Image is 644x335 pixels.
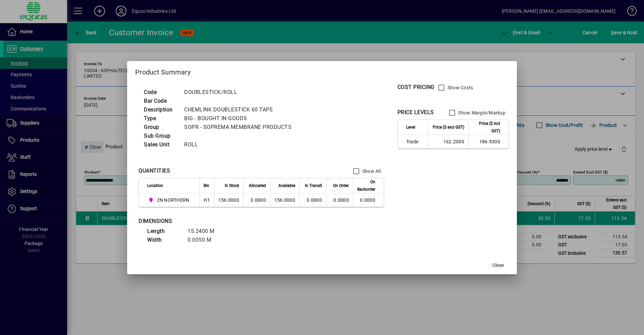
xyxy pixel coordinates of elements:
[214,193,243,207] td: 156.0000
[147,196,192,204] span: 2N NORTHERN
[184,236,224,244] td: 0.0050 M
[333,182,349,189] span: On Order
[127,61,517,81] h2: Product Summary
[181,88,300,97] td: DOUBLESTICK/ROLL
[147,182,163,189] span: Location
[406,138,424,145] span: Trade
[357,178,375,193] span: On Backorder
[397,108,434,116] div: PRICE LEVELS
[141,132,181,140] td: Sub Group
[473,120,500,135] span: Price ($ incl GST)
[249,182,266,189] span: Allocated
[397,83,435,91] div: COST PRICING
[141,140,181,149] td: Sales Unit
[141,123,181,132] td: Group
[141,88,181,97] td: Code
[333,197,349,203] span: 0.0000
[305,182,322,189] span: In Transit
[184,227,224,236] td: 15.2400 M
[487,259,509,272] button: Close
[428,135,468,148] td: 162.2000
[139,217,306,225] div: DIMENSIONS
[433,124,464,131] span: Price ($ excl GST)
[181,105,300,114] td: CHEMLINK DOUBLESTICK 60 TAPE
[139,167,170,175] div: QUANTITIES
[492,262,504,269] span: Close
[225,182,239,189] span: In Stock
[307,197,322,203] span: 0.0000
[468,135,508,148] td: 186.5300
[199,193,214,207] td: H1
[243,193,270,207] td: 0.0000
[457,109,505,116] label: Show Margin/Markup
[446,84,473,91] label: Show Costs
[406,124,415,131] span: Level
[144,236,184,244] td: Width
[141,105,181,114] td: Description
[181,123,300,132] td: SOPR - SOPREMA MEMBRANE PRODUCTS
[353,193,384,207] td: 0.0000
[181,114,300,123] td: BIG - BOUGHT IN GOODS
[144,227,184,236] td: Length
[141,114,181,123] td: Type
[181,140,300,149] td: ROLL
[204,182,209,189] span: Bin
[141,97,181,105] td: Bar Code
[278,182,295,189] span: Available
[361,168,381,175] label: Show All
[157,197,190,203] span: 2N NORTHERN
[270,193,299,207] td: 156.0000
